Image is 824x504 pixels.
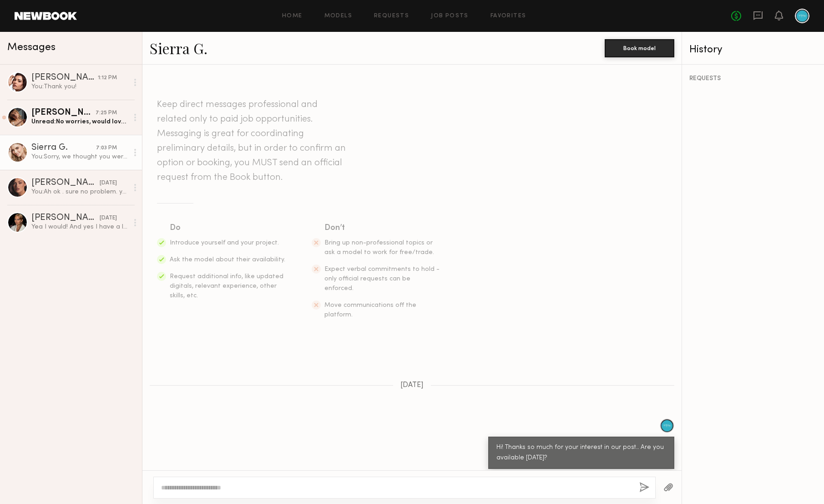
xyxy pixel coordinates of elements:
[7,42,56,53] span: Messages
[157,97,348,185] header: Keep direct messages professional and related only to paid job opportunities. Messaging is great ...
[100,214,117,223] div: [DATE]
[324,302,416,318] span: Move communications off the platform.
[31,117,128,126] div: Unread: No worries, would love to be considered in the future. Have a great shoot!
[496,443,666,463] div: Hi! Thanks so much for your interest in our post.. Are you available [DATE]?
[96,109,117,117] div: 7:25 PM
[170,222,286,234] div: Do
[31,73,98,82] div: [PERSON_NAME]
[31,82,128,91] div: You: Thank you!
[31,153,128,161] div: You: Sorry, we thought you weren’t interested. We’ve already hired someone, but we’ll be needing ...
[605,39,674,57] button: Book model
[31,178,100,188] div: [PERSON_NAME]
[689,45,817,55] div: History
[170,257,285,263] span: Ask the model about their availability.
[31,143,96,153] div: Sierra G.
[282,13,303,19] a: Home
[100,179,117,188] div: [DATE]
[150,38,207,58] a: Sierra G.
[431,13,469,19] a: Job Posts
[324,266,440,291] span: Expect verbal commitments to hold - only official requests can be enforced.
[31,214,100,223] div: [PERSON_NAME]
[400,382,424,389] span: [DATE]
[98,74,117,82] div: 1:12 PM
[490,13,526,19] a: Favorites
[324,13,352,19] a: Models
[96,144,117,153] div: 7:03 PM
[170,240,279,246] span: Introduce yourself and your project.
[324,222,441,234] div: Don’t
[31,108,96,117] div: [PERSON_NAME]
[605,44,674,51] a: Book model
[31,223,128,231] div: Yea I would! And yes I have a lot of experience speaking on camera!
[374,13,409,19] a: Requests
[324,240,434,255] span: Bring up non-professional topics or ask a model to work for free/trade.
[31,188,128,196] div: You: Ah ok . sure no problem. yeah pasadena is far.
[170,274,283,299] span: Request additional info, like updated digitals, relevant experience, other skills, etc.
[689,76,817,82] div: REQUESTS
